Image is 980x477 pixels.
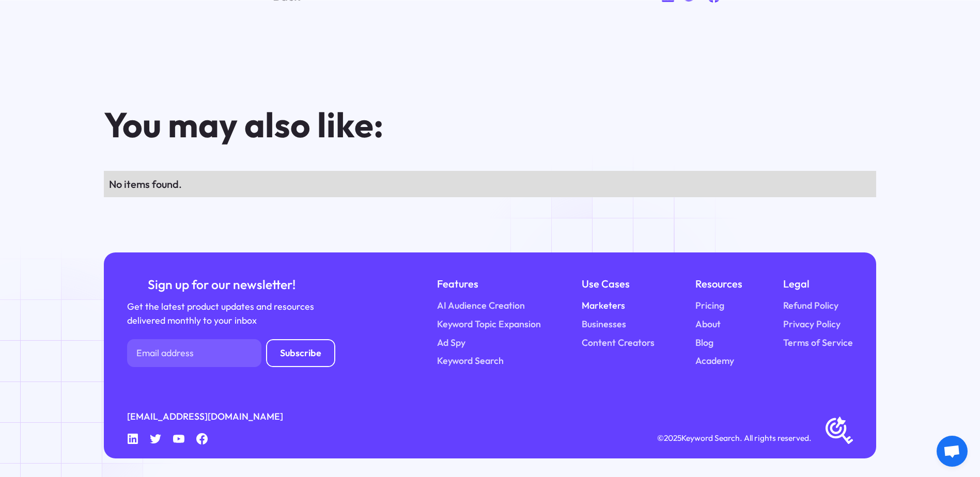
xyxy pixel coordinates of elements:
[582,336,655,350] a: Content Creators
[127,339,261,367] input: Email address
[437,299,525,313] a: AI Audience Creation
[104,106,659,143] h3: You may also like:
[437,276,541,292] div: Features
[437,336,465,350] a: Ad Spy
[695,354,734,368] a: Academy
[783,317,841,331] a: Privacy Policy
[582,276,655,292] div: Use Cases
[437,354,504,368] a: Keyword Search
[127,300,317,328] div: Get the latest product updates and resources delivered monthly to your inbox
[437,317,541,331] a: Keyword Topic Expansion
[582,317,626,331] a: Businesses
[582,299,625,313] a: Marketers
[109,176,871,192] div: No items found.
[127,339,335,367] form: Newsletter Form
[127,410,283,424] a: [EMAIL_ADDRESS][DOMAIN_NAME]
[783,276,853,292] div: Legal
[695,276,742,292] div: Resources
[695,317,721,331] a: About
[783,336,853,350] a: Terms of Service
[695,299,724,313] a: Pricing
[664,433,681,443] span: 2025
[937,436,968,467] a: Open chat
[783,299,838,313] a: Refund Policy
[695,336,713,350] a: Blog
[127,276,317,293] div: Sign up for our newsletter!
[266,339,335,367] input: Subscribe
[657,432,812,444] div: © Keyword Search. All rights reserved.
